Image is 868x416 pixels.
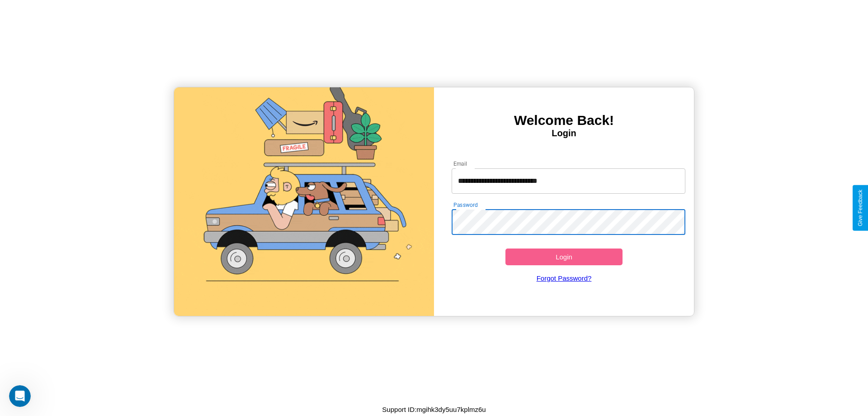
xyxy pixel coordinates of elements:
img: gif [174,87,434,316]
a: Forgot Password? [447,265,681,291]
label: Email [453,160,467,167]
button: Login [505,249,623,265]
h4: Login [434,128,694,139]
label: Password [453,201,477,209]
iframe: Intercom live chat [9,385,31,407]
div: Give Feedback [857,190,863,226]
h3: Welcome Back! [434,113,694,128]
p: Support ID: mgihk3dy5uu7kplmz6u [382,403,486,416]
